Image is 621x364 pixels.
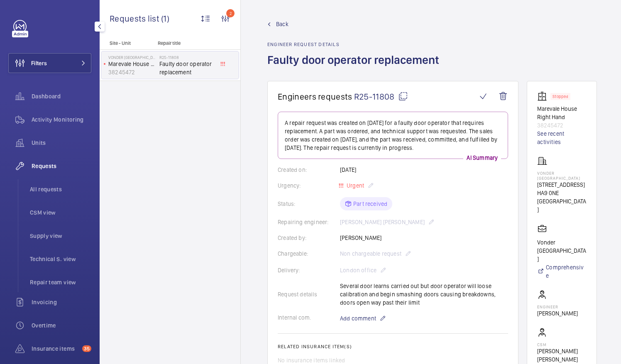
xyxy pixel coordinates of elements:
[278,91,352,102] span: Engineers requests
[278,344,508,349] h2: Related insurance item(s)
[30,232,91,240] span: Supply view
[285,119,501,152] p: A repair request was created on [DATE] for a faulty door operator that requires replacement. A pa...
[340,314,376,322] span: Add comment
[159,55,214,60] h2: R25-11808
[31,59,47,67] span: Filters
[158,40,213,46] p: Repair title
[32,162,91,170] span: Requests
[32,298,91,306] span: Invoicing
[32,139,91,147] span: Units
[537,304,578,309] p: Engineer
[537,342,587,347] p: CSM
[276,20,288,28] span: Back
[537,91,550,101] img: elevator.svg
[537,181,587,189] p: [STREET_ADDRESS]
[32,115,91,124] span: Activity Monitoring
[30,278,91,286] span: Repair team view
[32,321,91,330] span: Overtime
[32,92,91,100] span: Dashboard
[8,53,91,73] button: Filters
[30,255,91,263] span: Technical S. view
[267,42,444,47] h2: Engineer request details
[553,95,568,98] p: Stopped
[30,185,91,193] span: All requests
[354,91,408,102] span: R25-11808
[30,208,91,217] span: CSM view
[82,345,91,352] span: 35
[108,68,156,76] p: 38245472
[537,121,587,129] p: 38245472
[108,55,156,60] p: Vonder [GEOGRAPHIC_DATA]
[100,40,154,46] p: Site - Unit
[537,171,587,181] p: Vonder [GEOGRAPHIC_DATA]
[537,189,587,214] p: HA9 0NE [GEOGRAPHIC_DATA]
[537,129,587,146] a: See recent activities
[537,105,587,121] p: Marevale House Right Hand
[32,344,79,353] span: Insurance items
[463,154,501,162] p: AI Summary
[108,60,156,68] p: Marevale House Right Hand
[537,263,587,280] a: Comprehensive
[110,13,161,24] span: Requests list
[159,60,214,76] span: Faulty door operator replacement
[537,238,587,263] p: Vonder [GEOGRAPHIC_DATA]
[537,309,578,318] p: [PERSON_NAME]
[537,347,587,364] p: [PERSON_NAME] [PERSON_NAME]
[267,52,444,81] h1: Faulty door operator replacement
